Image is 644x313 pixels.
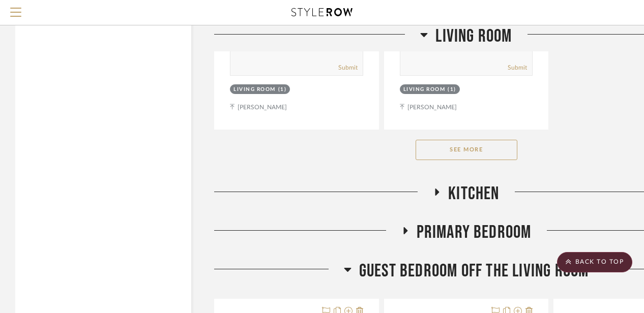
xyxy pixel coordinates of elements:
[359,260,589,282] span: Guest Bedroom off the Living Room
[416,140,517,160] button: See More
[278,86,287,93] div: (1)
[338,63,358,72] button: Submit
[417,222,532,243] span: Primary Bedroom
[403,86,446,93] div: Living Room
[448,86,456,93] div: (1)
[557,252,632,272] scroll-to-top-button: BACK TO TOP
[233,86,276,93] div: Living Room
[448,183,499,205] span: Kitchen
[435,25,512,47] span: Living Room
[508,63,527,72] button: Submit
